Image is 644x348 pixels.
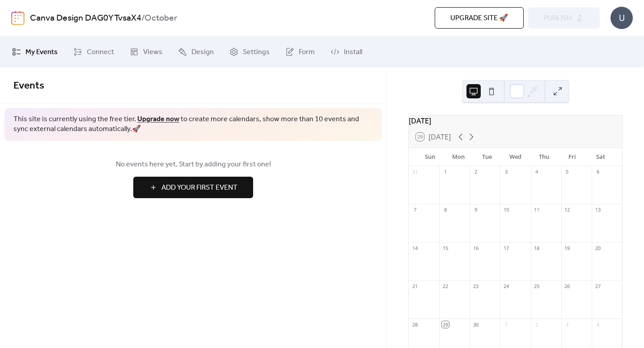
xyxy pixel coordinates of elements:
[442,207,449,213] div: 8
[472,245,479,251] div: 16
[25,47,58,58] span: My Events
[171,40,220,64] a: Design
[67,40,121,64] a: Connect
[558,148,587,166] div: Fri
[503,207,509,213] div: 10
[435,7,524,29] button: Upgrade site 🚀
[594,245,601,251] div: 20
[564,321,571,328] div: 3
[13,115,373,135] span: This site is currently using the free tier. to create more calendars, show more than 10 events an...
[503,283,509,290] div: 24
[594,169,601,175] div: 6
[133,177,253,198] button: Add Your First Event
[594,283,601,290] div: 27
[141,10,144,27] b: /
[442,283,449,290] div: 22
[472,207,479,213] div: 9
[411,283,418,290] div: 21
[411,321,418,328] div: 28
[11,11,25,25] img: logo
[161,182,237,193] span: Add Your First Event
[411,207,418,213] div: 7
[30,10,141,27] a: Canva Design DAG0YTvsaX4
[534,283,540,290] div: 25
[564,207,571,213] div: 12
[442,245,449,251] div: 15
[5,40,64,64] a: My Events
[594,321,601,328] div: 4
[13,76,44,96] span: Events
[503,321,509,328] div: 1
[243,47,270,58] span: Settings
[586,148,615,166] div: Sat
[13,159,373,170] span: No events here yet. Start by adding your first one!
[279,40,322,64] a: Form
[564,245,571,251] div: 19
[299,47,315,58] span: Form
[137,112,179,126] a: Upgrade now
[450,13,508,24] span: Upgrade site 🚀
[442,169,449,175] div: 1
[501,148,530,166] div: Wed
[191,47,214,58] span: Design
[143,47,162,58] span: Views
[534,321,540,328] div: 2
[503,245,509,251] div: 17
[445,148,473,166] div: Mon
[472,321,479,328] div: 30
[416,148,445,166] div: Sun
[473,148,501,166] div: Tue
[534,245,540,251] div: 18
[144,10,177,27] b: October
[13,177,373,198] a: Add Your First Event
[409,115,622,126] div: [DATE]
[534,207,540,213] div: 11
[534,169,540,175] div: 4
[87,47,114,58] span: Connect
[564,283,571,290] div: 26
[503,169,509,175] div: 3
[411,245,418,251] div: 14
[610,7,633,29] div: U
[442,321,449,328] div: 29
[472,169,479,175] div: 2
[594,207,601,213] div: 13
[411,169,418,175] div: 31
[123,40,169,64] a: Views
[324,40,369,64] a: Install
[344,47,362,58] span: Install
[472,283,479,290] div: 23
[530,148,558,166] div: Thu
[564,169,571,175] div: 5
[223,40,276,64] a: Settings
